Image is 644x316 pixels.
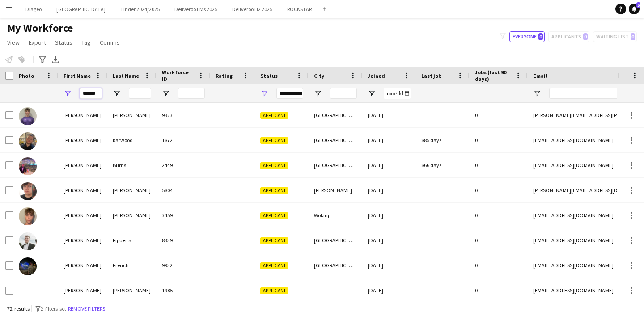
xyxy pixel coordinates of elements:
span: Email [533,72,547,79]
div: 8339 [157,228,210,253]
input: Workforce ID Filter Input [178,88,205,99]
div: 1985 [157,278,210,303]
img: Daniel Coates [19,182,37,200]
div: Burns [107,153,157,177]
div: [DATE] [362,103,416,127]
div: French [107,253,157,278]
span: 5 [636,2,640,8]
app-action-btn: Export XLSX [50,54,61,65]
div: 866 days [416,153,470,177]
div: [GEOGRAPHIC_DATA] [309,128,362,152]
div: Figueira [107,228,157,253]
span: Joined [368,72,385,79]
span: First Name [64,72,91,79]
app-action-btn: Advanced filters [37,54,48,65]
div: [PERSON_NAME] [58,228,107,253]
input: Joined Filter Input [384,88,411,99]
div: 0 [470,153,528,177]
span: Last Name [113,72,139,79]
div: 0 [470,278,528,303]
span: Export [29,38,46,46]
span: Applicant [260,212,288,219]
img: Daniel Burns [19,157,37,175]
div: [PERSON_NAME] [107,278,157,303]
div: [DATE] [362,128,416,152]
div: [PERSON_NAME] [58,128,107,152]
a: Status [51,37,76,48]
div: Woking [309,203,362,228]
button: Tinder 2024/2025 [113,0,167,18]
div: [PERSON_NAME] [309,178,362,202]
img: Daniel Drakeford [19,207,37,225]
span: Applicant [260,112,288,119]
span: View [7,38,20,46]
div: [GEOGRAPHIC_DATA] [309,253,362,278]
span: Applicant [260,262,288,269]
button: [GEOGRAPHIC_DATA] [49,0,113,18]
div: 1872 [157,128,210,152]
span: Applicant [260,287,288,294]
button: Open Filter Menu [368,89,376,97]
button: Open Filter Menu [113,89,121,97]
div: [GEOGRAPHIC_DATA] [309,153,362,177]
span: My Workforce [7,21,73,35]
a: Tag [78,37,94,48]
input: City Filter Input [330,88,357,99]
div: [PERSON_NAME] [107,103,157,127]
div: [DATE] [362,228,416,253]
img: daniel barwood [19,132,37,150]
div: barwood [107,128,157,152]
div: [PERSON_NAME] [58,278,107,303]
img: Daniel French [19,257,37,275]
span: Jobs (last 90 days) [475,69,512,82]
button: Open Filter Menu [64,89,72,97]
input: First Name Filter Input [80,88,102,99]
button: ROCKSTAR [280,0,319,18]
div: [DATE] [362,178,416,202]
div: 0 [470,178,528,202]
span: Last job [421,72,441,79]
a: View [4,37,23,48]
a: Export [25,37,50,48]
div: [PERSON_NAME] [58,203,107,228]
div: 3459 [157,203,210,228]
div: 2449 [157,153,210,177]
span: Applicant [260,162,288,169]
span: Applicant [260,237,288,244]
button: Diageo [18,0,49,18]
div: [PERSON_NAME] [107,203,157,228]
div: [PERSON_NAME] [58,103,107,127]
div: 0 [470,228,528,253]
div: 5804 [157,178,210,202]
button: Everyone0 [509,31,545,42]
div: [DATE] [362,278,416,303]
span: Applicant [260,137,288,144]
span: Comms [100,38,120,46]
span: Photo [19,72,34,79]
button: Remove filters [66,304,107,314]
div: 0 [470,253,528,278]
a: Comms [96,37,123,48]
span: Workforce ID [162,69,194,82]
div: 0 [470,128,528,152]
div: 885 days [416,128,470,152]
div: [PERSON_NAME] [58,178,107,202]
div: 9323 [157,103,210,127]
div: [PERSON_NAME] [58,253,107,278]
span: Status [55,38,72,46]
span: Tag [81,38,91,46]
div: 0 [470,203,528,228]
button: Deliveroo H2 2025 [225,0,280,18]
button: Open Filter Menu [533,89,541,97]
div: [GEOGRAPHIC_DATA] [309,103,362,127]
span: 2 filters set [41,305,66,312]
span: Status [260,72,278,79]
div: 9932 [157,253,210,278]
div: [PERSON_NAME] [107,178,157,202]
div: [DATE] [362,153,416,177]
a: 5 [629,4,640,14]
img: Daniel Andrews [19,107,37,125]
span: Applicant [260,187,288,194]
button: Open Filter Menu [260,89,268,97]
input: Last Name Filter Input [129,88,151,99]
